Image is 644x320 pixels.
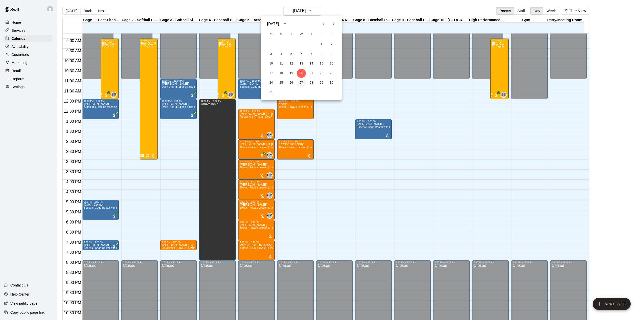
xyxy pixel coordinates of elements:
button: 6 [297,50,306,59]
button: calendar view is open, switch to year view [280,19,289,28]
button: 2 [327,40,336,49]
button: 26 [287,78,296,87]
button: 19 [287,69,296,78]
button: 16 [327,59,336,68]
button: 18 [277,69,286,78]
button: 22 [317,69,326,78]
button: 12 [287,59,296,68]
span: Thursday [307,29,316,40]
span: Saturday [327,29,336,40]
button: 20 [297,69,306,78]
button: 1 [317,40,326,49]
button: Previous month [318,19,329,29]
button: 11 [277,59,286,68]
button: 3 [267,50,276,59]
button: 8 [317,50,326,59]
button: Next month [329,19,339,29]
button: 28 [307,78,316,87]
button: 21 [307,69,316,78]
button: 25 [277,78,286,87]
span: Wednesday [297,29,306,40]
button: 17 [267,69,276,78]
span: Friday [317,29,326,40]
button: 31 [267,88,276,97]
button: 4 [277,50,286,59]
button: 5 [287,50,296,59]
button: 29 [317,78,326,87]
button: 15 [317,59,326,68]
div: [DATE] [267,21,279,26]
button: 14 [307,59,316,68]
span: Monday [277,29,286,40]
button: 30 [327,78,336,87]
button: 7 [307,50,316,59]
button: 23 [327,69,336,78]
button: 13 [297,59,306,68]
button: 27 [297,78,306,87]
button: 9 [327,50,336,59]
button: 10 [267,59,276,68]
span: Tuesday [287,29,296,40]
span: Sunday [267,29,276,40]
button: 24 [267,78,276,87]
